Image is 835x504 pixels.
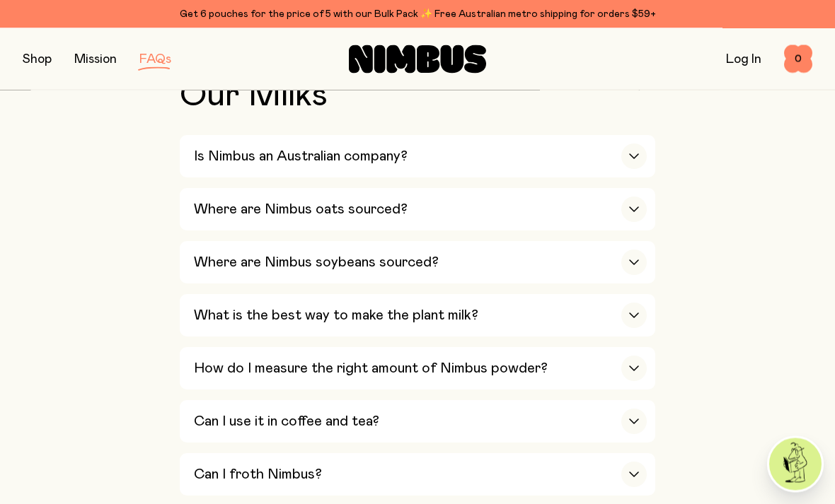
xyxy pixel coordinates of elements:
h3: Can I froth Nimbus? [194,467,322,484]
a: Mission [74,53,117,66]
button: Can I use it in coffee and tea? [180,401,655,443]
button: Is Nimbus an Australian company? [180,136,655,178]
button: Can I froth Nimbus? [180,454,655,496]
button: 0 [784,45,812,74]
h3: What is the best way to make the plant milk? [194,307,478,324]
h3: Can I use it in coffee and tea? [194,414,379,430]
a: FAQs [139,53,171,66]
a: Log In [726,53,761,66]
button: How do I measure the right amount of Nimbus powder? [180,348,655,390]
button: Where are Nimbus soybeans sourced? [180,242,655,284]
img: agent [769,438,822,491]
h3: Where are Nimbus oats sourced? [194,201,408,218]
div: Get 6 pouches for the price of 5 with our Bulk Pack ✨ Free Australian metro shipping for orders $59+ [23,6,812,23]
h2: Our Milks [180,79,655,113]
h3: Where are Nimbus soybeans sourced? [194,254,439,271]
button: What is the best way to make the plant milk? [180,295,655,337]
h3: Is Nimbus an Australian company? [194,148,408,165]
h3: How do I measure the right amount of Nimbus powder? [194,361,548,377]
button: Where are Nimbus oats sourced? [180,189,655,231]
